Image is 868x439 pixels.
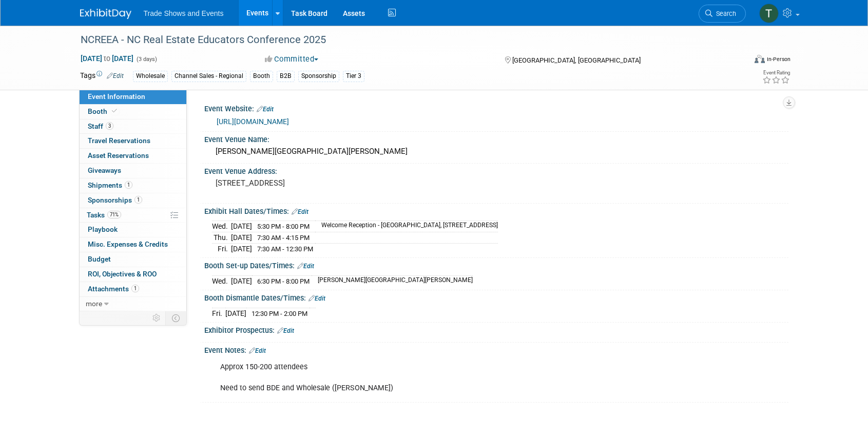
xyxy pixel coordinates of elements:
td: Toggle Event Tabs [165,311,186,325]
a: Attachments1 [80,282,186,296]
a: Edit [257,106,274,113]
div: Approx 150-200 attendees Need to send BDE and Wholesale ([PERSON_NAME]) [213,357,676,398]
span: (3 days) [136,56,157,63]
span: Trade Shows and Events [144,9,224,17]
span: 7:30 AM - 12:30 PM [257,245,313,253]
div: Event Venue Name: [204,132,788,145]
div: Booth Set-up Dates/Times: [204,258,788,271]
img: Format-Inperson.png [755,55,765,63]
td: Welcome Reception - [GEOGRAPHIC_DATA], [STREET_ADDRESS] [315,221,498,232]
img: ExhibitDay [80,9,131,19]
div: NCREEA - NC Real Estate Educators Conference 2025 [77,31,730,49]
a: Playbook [80,223,186,237]
span: Staff [88,122,113,130]
span: 71% [107,211,121,218]
span: Tasks [87,211,121,219]
a: Sponsorships1 [80,193,186,208]
span: 12:30 PM - 2:00 PM [252,310,307,317]
pre: [STREET_ADDRESS] [216,178,436,188]
td: Thu. [212,232,231,244]
td: Fri. [212,308,225,318]
a: Budget [80,252,186,267]
span: Budget [88,255,111,263]
span: more [86,300,102,308]
span: Booth [88,107,119,115]
td: Wed. [212,221,231,232]
span: 7:30 AM - 4:15 PM [257,234,310,242]
img: Tiff Wagner [759,4,779,23]
div: [PERSON_NAME][GEOGRAPHIC_DATA][PERSON_NAME] [212,144,781,159]
div: Event Rating [762,70,790,75]
i: Booth reservation complete [112,108,117,114]
td: Tags [80,70,124,82]
div: Booth Dismantle Dates/Times: [204,290,788,304]
td: [DATE] [231,221,252,232]
span: Shipments [88,181,132,189]
span: Event Information [88,92,145,101]
a: [URL][DOMAIN_NAME] [217,117,289,126]
button: Committed [261,54,322,65]
span: 6:30 PM - 8:00 PM [257,277,310,285]
div: Sponsorship [298,71,339,82]
div: Tier 3 [343,71,364,82]
a: Edit [292,208,308,215]
td: [DATE] [231,232,252,244]
a: Edit [277,327,294,334]
span: [GEOGRAPHIC_DATA], [GEOGRAPHIC_DATA] [512,56,641,64]
a: more [80,297,186,311]
td: [PERSON_NAME][GEOGRAPHIC_DATA][PERSON_NAME] [312,275,473,286]
a: Giveaways [80,164,186,178]
td: [DATE] [231,243,252,254]
a: Search [699,5,746,23]
div: Event Venue Address: [204,164,788,176]
a: Edit [107,72,124,79]
span: 1 [131,285,139,292]
div: Event Format [685,53,791,69]
span: 5:30 PM - 8:00 PM [257,223,310,230]
span: Sponsorships [88,196,142,204]
span: Giveaways [88,166,121,174]
span: Asset Reservations [88,151,149,159]
div: Exhibitor Prospectus: [204,323,788,336]
span: Misc. Expenses & Credits [88,240,168,248]
td: [DATE] [225,308,246,318]
a: Shipments1 [80,178,186,193]
div: Channel Sales - Regional [171,71,246,82]
span: Playbook [88,225,118,233]
a: Edit [308,295,325,302]
span: 3 [106,122,113,130]
a: Asset Reservations [80,149,186,163]
div: Event Website: [204,101,788,114]
td: [DATE] [231,275,252,286]
span: Search [712,10,736,17]
div: B2B [277,71,295,82]
div: Event Notes: [204,343,788,356]
span: 1 [134,196,142,204]
div: Booth [250,71,273,82]
span: Attachments [88,285,139,293]
a: Booth [80,105,186,119]
div: In-Person [766,55,790,63]
a: ROI, Objectives & ROO [80,267,186,282]
td: Wed. [212,275,231,286]
a: Event Information [80,90,186,104]
div: Exhibit Hall Dates/Times: [204,204,788,217]
a: Staff3 [80,119,186,134]
a: Tasks71% [80,208,186,223]
div: Wholesale [133,71,168,82]
span: Travel Reservations [88,136,150,145]
a: Misc. Expenses & Credits [80,237,186,252]
a: Edit [297,263,314,270]
a: Travel Reservations [80,134,186,148]
span: [DATE] [DATE] [80,54,134,63]
a: Edit [249,347,266,354]
td: Personalize Event Tab Strip [148,311,166,325]
span: 1 [125,181,132,189]
td: Fri. [212,243,231,254]
span: ROI, Objectives & ROO [88,270,157,278]
span: to [102,54,112,63]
